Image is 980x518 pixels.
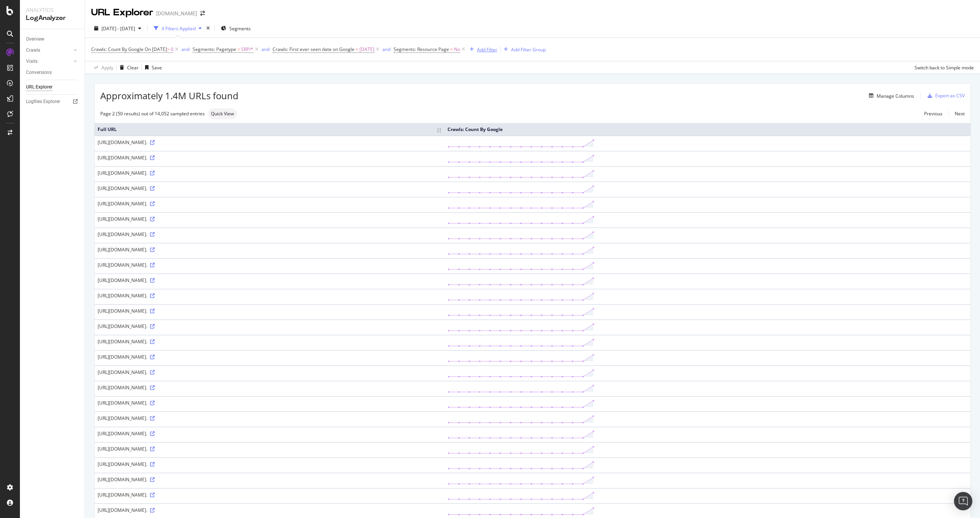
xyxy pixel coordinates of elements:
[98,476,441,483] div: [URL][DOMAIN_NAME].
[100,89,238,102] span: Approximately 1.4M URLs found
[949,108,965,119] a: Next
[382,46,390,53] button: and
[26,35,44,43] div: Overview
[511,46,546,53] div: Add Filter Group
[915,64,974,71] div: Switch back to Simple mode
[181,46,189,52] div: and
[95,123,444,136] th: Full URL: activate to sort column ascending
[98,415,441,421] div: [URL][DOMAIN_NAME].
[26,69,52,77] div: Conversions
[156,10,197,17] div: [DOMAIN_NAME]
[98,139,441,146] div: [URL][DOMAIN_NAME].
[152,64,162,71] div: Save
[26,57,38,66] div: Visits
[200,11,205,16] div: arrow-right-arrow-left
[208,108,237,119] div: neutral label
[98,384,441,391] div: [URL][DOMAIN_NAME].
[211,111,234,116] span: Quick View
[98,446,441,452] div: [URL][DOMAIN_NAME].
[98,216,441,222] div: [URL][DOMAIN_NAME].
[237,46,240,52] span: =
[467,45,497,54] button: Add Filter
[218,22,254,34] button: Segments
[26,14,78,23] div: LogAnalyzer
[98,369,441,375] div: [URL][DOMAIN_NAME].
[26,46,40,54] div: Crawls
[193,46,236,52] span: Segments: Pagetype
[26,69,79,77] a: Conversions
[181,46,189,53] button: and
[205,25,211,32] div: times
[98,154,441,161] div: [URL][DOMAIN_NAME].
[26,57,72,66] a: Visits
[142,61,162,74] button: Save
[26,35,79,43] a: Overview
[382,46,390,52] div: and
[877,93,914,99] div: Manage Columns
[935,92,965,99] div: Export as CSV
[454,44,460,55] span: No
[91,61,113,74] button: Apply
[98,170,441,176] div: [URL][DOMAIN_NAME].
[101,64,113,71] div: Apply
[98,277,441,284] div: [URL][DOMAIN_NAME].
[444,123,970,136] th: Crawls: Count By Google
[450,46,453,52] span: =
[98,292,441,299] div: [URL][DOMAIN_NAME].
[26,98,79,106] a: Logfiles Explorer
[98,354,441,360] div: [URL][DOMAIN_NAME].
[167,46,170,52] span: >
[162,25,196,32] div: 4 Filters Applied
[924,90,965,102] button: Export as CSV
[26,83,79,91] a: URL Explorer
[918,108,949,119] a: Previous
[91,22,144,34] button: [DATE] - [DATE]
[394,46,449,52] span: Segments: Resource Page
[171,44,173,55] span: 0
[954,492,972,510] div: Open Intercom Messenger
[98,231,441,238] div: [URL][DOMAIN_NAME].
[911,61,974,74] button: Switch back to Simple mode
[98,323,441,329] div: [URL][DOMAIN_NAME].
[356,46,358,52] span: =
[117,61,139,74] button: Clear
[26,83,52,91] div: URL Explorer
[98,338,441,345] div: [URL][DOMAIN_NAME].
[26,98,60,106] div: Logfiles Explorer
[151,22,205,34] button: 4 Filters Applied
[477,46,497,53] div: Add Filter
[273,46,354,52] span: Crawls: First ever seen date on Google
[261,46,269,52] div: and
[359,44,374,55] span: [DATE]
[98,185,441,192] div: [URL][DOMAIN_NAME].
[261,46,269,53] button: and
[98,430,441,437] div: [URL][DOMAIN_NAME].
[91,46,144,52] span: Crawls: Count By Google
[98,246,441,253] div: [URL][DOMAIN_NAME].
[98,507,441,513] div: [URL][DOMAIN_NAME].
[98,262,441,268] div: [URL][DOMAIN_NAME].
[101,25,135,32] span: [DATE] - [DATE]
[229,25,251,32] span: Segments
[98,308,441,314] div: [URL][DOMAIN_NAME].
[26,46,72,54] a: Crawls
[98,492,441,498] div: [URL][DOMAIN_NAME].
[98,461,441,467] div: [URL][DOMAIN_NAME].
[100,110,205,117] div: Page 2 (50 results) out of 14,052 sampled entries
[866,91,914,100] button: Manage Columns
[91,6,153,19] div: URL Explorer
[241,44,253,55] span: SRP/*
[98,400,441,406] div: [URL][DOMAIN_NAME].
[145,46,167,52] span: On [DATE]
[98,200,441,207] div: [URL][DOMAIN_NAME].
[26,6,78,14] div: Analytics
[501,45,546,54] button: Add Filter Group
[127,64,139,71] div: Clear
